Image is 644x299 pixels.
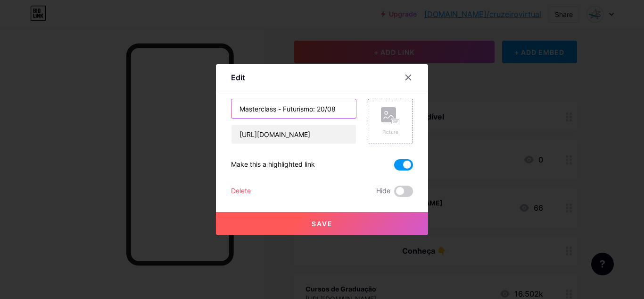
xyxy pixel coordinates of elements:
span: Hide [376,186,390,197]
button: Save [216,212,428,235]
input: Title [231,99,356,118]
input: URL [231,125,356,144]
span: Save [312,220,333,228]
div: Picture [381,128,400,136]
div: Edit [231,72,245,83]
div: Make this a highlighted link [231,159,315,171]
div: Delete [231,186,251,197]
